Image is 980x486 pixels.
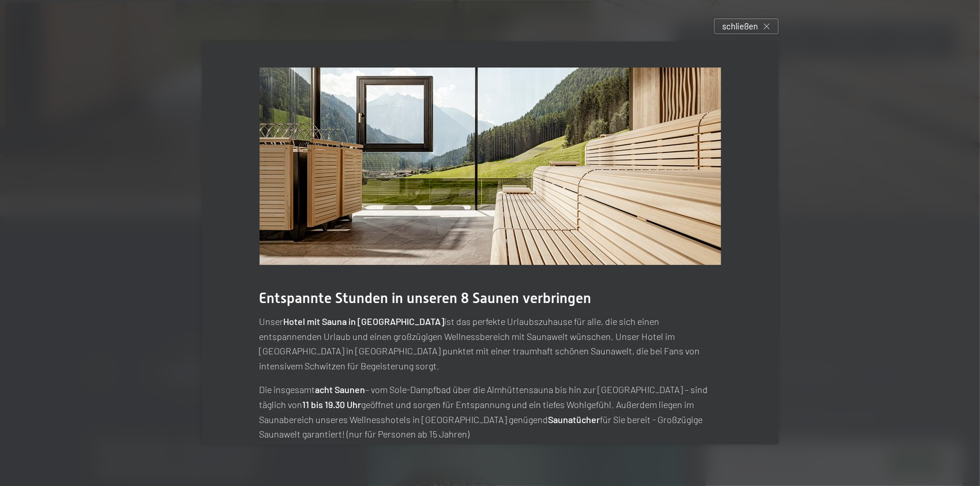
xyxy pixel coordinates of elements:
span: schließen [723,20,759,32]
strong: Hotel mit Sauna in [GEOGRAPHIC_DATA] [284,316,445,327]
img: Wellnesshotels - Sauna - Entspannung - Ahrntal [260,68,721,265]
p: Die insgesamt – vom Sole-Dampfbad über die Almhüttensauna bis hin zur [GEOGRAPHIC_DATA] – sind tä... [260,382,721,441]
p: Unser ist das perfekte Urlaubszuhause für alle, die sich einen entspannenden Urlaub und einen gro... [260,314,721,373]
strong: 11 bis 19.30 Uhr [303,399,362,410]
span: Entspannte Stunden in unseren 8 Saunen verbringen [260,290,592,306]
strong: acht Saunen [316,384,366,395]
strong: Saunatücher [549,414,600,425]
